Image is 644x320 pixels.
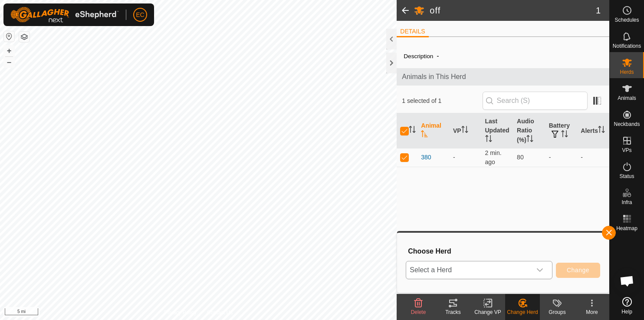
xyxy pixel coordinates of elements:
p-sorticon: Activate to sort [485,136,492,143]
span: Status [619,174,634,179]
th: Last Updated [482,113,514,148]
span: - [433,49,442,63]
td: - [577,148,609,167]
span: Infra [621,200,632,205]
span: Heatmap [616,226,637,231]
span: Schedules [614,17,639,23]
span: Change [567,267,589,274]
button: – [4,57,14,67]
div: Change Herd [505,308,540,316]
p-sorticon: Activate to sort [526,136,533,143]
label: Description [404,53,433,59]
span: EC [136,10,144,20]
th: Animal [417,113,450,148]
p-sorticon: Activate to sort [461,127,468,134]
div: More [575,308,609,316]
span: Neckbands [614,122,640,127]
h2: off [430,5,596,16]
li: DETAILS [397,27,428,37]
p-sorticon: Activate to sort [561,132,568,139]
img: Gallagher Logo [10,7,119,23]
th: Alerts [577,113,609,148]
p-sorticon: Activate to sort [421,132,428,139]
th: Battery [545,113,578,148]
a: Help [610,294,644,318]
span: Oct 14, 2025, 5:04 PM [485,149,502,165]
button: Map Layers [19,32,30,42]
p-sorticon: Activate to sort [598,127,605,134]
div: Open chat [614,268,640,294]
span: VPs [622,148,631,153]
span: Delete [411,309,426,315]
span: 380 [421,153,431,162]
span: Herds [620,69,634,75]
button: Reset Map [4,31,14,42]
span: Notifications [613,43,641,49]
div: Change VP [470,308,505,316]
span: 80 [517,154,524,161]
div: Groups [540,308,575,316]
h3: Choose Herd [408,247,600,255]
p-sorticon: Activate to sort [409,127,416,134]
td: - [545,148,578,167]
th: Audio Ratio (%) [513,113,545,148]
a: Privacy Policy [164,309,197,317]
button: Change [556,263,600,278]
span: Help [621,309,632,314]
a: Contact Us [207,309,233,317]
button: + [4,46,14,56]
span: Animals [618,96,636,101]
span: Select a Herd [406,261,531,279]
span: 1 selected of 1 [402,96,482,106]
span: Animals in This Herd [402,72,604,82]
th: VP [450,113,482,148]
div: dropdown trigger [531,261,549,279]
div: Tracks [436,308,470,316]
app-display-virtual-paddock-transition: - [453,154,455,161]
input: Search (S) [483,92,588,110]
span: 1 [596,4,601,17]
